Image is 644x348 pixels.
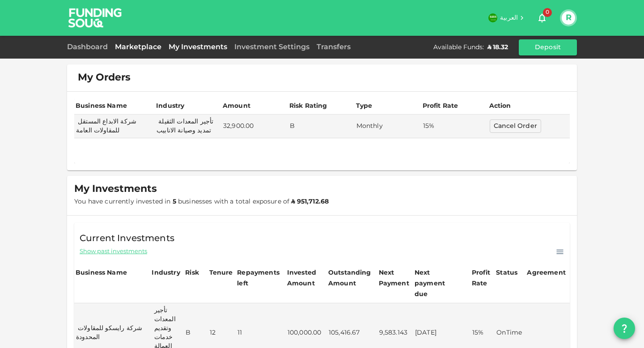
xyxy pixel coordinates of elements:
[78,72,131,84] span: My Orders
[67,44,111,51] a: Dashboard
[614,318,635,339] button: question
[74,115,155,138] td: شركة الابداع المستقل للمقاولات العامة
[76,267,127,278] div: Business Name
[328,267,373,289] div: Outstanding Amount
[313,44,354,51] a: Transfers
[472,267,493,289] div: Profit Rate
[490,119,541,133] button: Cancel Order
[496,267,517,278] div: Status
[379,267,412,289] div: Next Payment
[155,115,221,138] td: تأجير المعدات الثقيلة تمديد وصيانة الانابيب
[415,267,459,300] div: Next payment due
[74,183,157,195] span: My Investments
[291,199,329,205] strong: ʢ 951,712.68
[527,267,565,278] div: Agreement
[543,8,552,17] span: 0
[287,267,326,289] div: Invested Amount
[165,44,231,51] a: My Investments
[209,267,233,278] div: Tenure
[533,9,551,27] button: 0
[223,101,250,111] div: Amount
[152,267,180,278] div: Industry
[74,199,329,205] span: You have currently invested in businesses with a total exposure of
[237,267,282,289] div: Repayments left
[288,115,355,138] td: B
[80,247,147,256] span: Show past investments
[562,11,575,25] button: R
[111,44,165,51] a: Marketplace
[185,267,199,278] div: Risk
[80,232,174,246] span: Current Investments
[489,101,511,111] div: Action
[423,101,458,111] div: Profit Rate
[487,43,508,52] div: ʢ 18.32
[500,15,518,21] span: العربية
[231,44,313,51] a: Investment Settings
[355,115,421,138] td: Monthly
[76,101,127,111] div: Business Name
[519,39,577,55] button: Deposit
[433,43,484,52] div: Available Funds :
[356,101,373,111] div: Type
[173,199,176,205] strong: 5
[421,115,488,138] td: 15%
[221,115,288,138] td: 32,900.00
[156,101,184,111] div: Industry
[289,101,327,111] div: Risk Rating
[488,13,497,22] img: flag-sa.b9a346574cdc8950dd34b50780441f57.svg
